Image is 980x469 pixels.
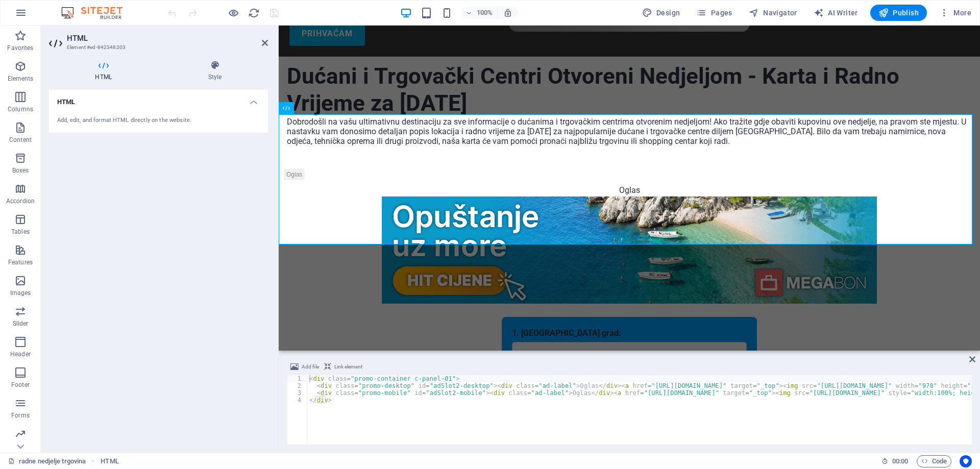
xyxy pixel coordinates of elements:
[881,455,909,467] h6: Session time
[334,361,362,373] span: Link element
[227,7,239,19] button: Click here to leave preview mode and continue editing
[8,258,33,266] p: Features
[749,8,797,18] span: Navigator
[461,7,498,19] button: 100%
[9,136,32,144] p: Content
[323,361,364,373] button: Link element
[287,382,308,389] div: 2
[289,361,321,373] button: Add file
[899,457,901,465] span: :
[692,5,736,21] button: Pages
[162,60,268,82] h4: Style
[101,455,118,467] nav: breadcrumb
[503,8,512,17] i: On resize automatically adjust zoom level to fit chosen device.
[302,361,319,373] span: Add file
[810,5,862,21] button: AI Writer
[57,116,260,125] div: Add, edit, and format HTML directly on the website.
[49,60,162,82] h4: HTML
[11,411,30,419] p: Forms
[59,7,135,19] img: Editor Logo
[49,90,268,108] h4: HTML
[696,8,732,18] span: Pages
[287,389,308,397] div: 3
[892,455,908,467] span: 00 00
[642,8,680,18] span: Design
[101,455,118,467] span: Click to select. Double-click to edit
[10,289,31,297] p: Images
[12,166,29,175] p: Boxes
[638,5,684,21] div: Design (Ctrl+Alt+Y)
[477,7,493,19] h6: 100%
[10,350,31,358] p: Header
[8,455,86,467] a: Click to cancel selection. Double-click to open Pages
[8,105,33,113] p: Columns
[67,43,248,52] h3: Element #ed-842348203
[11,228,30,236] p: Tables
[248,7,260,19] i: Reload page
[11,381,30,389] p: Footer
[935,5,975,21] button: More
[870,5,927,21] button: Publish
[6,197,35,205] p: Accordion
[878,8,919,18] span: Publish
[638,5,684,21] button: Design
[287,375,308,382] div: 1
[13,319,29,328] p: Slider
[917,455,951,467] button: Code
[248,7,260,19] button: reload
[745,5,801,21] button: Navigator
[287,397,308,404] div: 4
[67,34,268,43] h2: HTML
[814,8,858,18] span: AI Writer
[939,8,971,18] span: More
[960,455,972,467] button: Usercentrics
[8,75,34,83] p: Elements
[921,455,947,467] span: Code
[7,44,33,52] p: Favorites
